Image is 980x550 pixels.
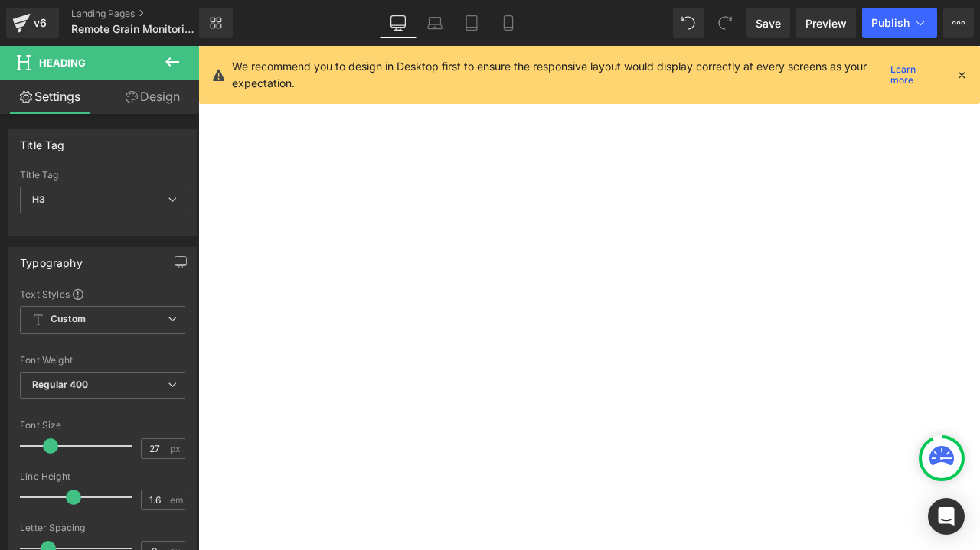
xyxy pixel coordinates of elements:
div: v6 [31,13,50,33]
button: Redo [710,8,740,38]
span: Publish [871,17,910,29]
span: px [170,444,183,454]
p: We recommend you to design in Desktop first to ensure the responsive layout would display correct... [232,58,884,92]
a: Desktop [380,8,416,38]
button: Publish [862,8,937,38]
b: Custom [51,313,86,326]
a: v6 [6,8,59,38]
span: em [170,495,183,505]
button: Undo [673,8,704,38]
div: Title Tag [20,170,185,181]
a: Learn more [884,66,943,84]
span: Preview [805,15,847,31]
div: Typography [20,248,83,269]
div: Line Height [20,471,185,482]
b: H3 [32,194,45,205]
a: Landing Pages [71,8,224,20]
div: Font Weight [20,355,185,366]
div: Text Styles [20,288,185,300]
button: More [943,8,974,38]
a: Tablet [453,8,490,38]
div: Letter Spacing [20,522,185,533]
a: Mobile [490,8,527,38]
a: New Library [199,8,233,38]
b: Regular 400 [32,379,89,390]
div: Font Size [20,420,185,431]
div: Title Tag [20,130,65,151]
span: Save [756,15,781,31]
a: Preview [796,8,856,38]
a: Design [103,80,202,114]
div: Open Intercom Messenger [928,498,965,535]
a: Laptop [416,8,453,38]
span: Remote Grain Monitoring System for Silos and Bulk Storages [71,23,195,35]
span: Heading [39,57,86,69]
